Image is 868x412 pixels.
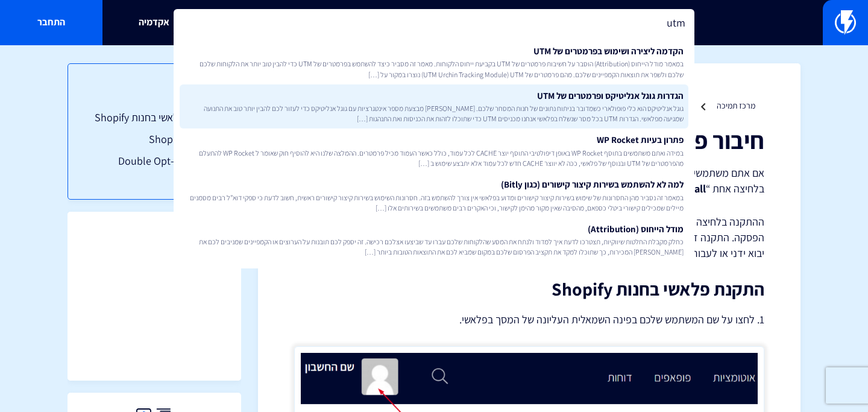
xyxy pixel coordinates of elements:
[180,128,688,173] a: פתרון בעיות WP Rocketבמידה ואתם משתמשים בתוסף WP Rocket באופן דיפולטיבי התוסף יוצר CACHE לכל עמוד...
[184,148,684,168] span: במידה ואתם משתמשים בתוסף WP Rocket באופן דיפולטיבי התוסף יוצר CACHE לכל עמוד, כולל כאשר העמוד מכי...
[184,103,684,124] span: גוגל אנליטיקס הוא כלי פופולארי כשמדובר בניתוח נתונים של חנות המסחר שלכם. [PERSON_NAME] מבצעת מספר...
[180,173,688,218] a: למה לא להשתמש בשירות קיצור קישורים (כגון Bitly)במאמר זה נסביר מהן החסרונות של שימוש בשירות קיצור ...
[92,153,216,169] a: הגדרות Double Opt-In
[717,100,755,111] a: מרכז תמיכה
[92,132,216,147] a: הגדרות Shopify
[92,110,216,125] a: התקנת פלאשי בחנות Shopify
[184,236,684,257] span: כחלק מקבלת החלטות שיווקיות, תצטרכו לדעת איך למדוד ולנתח את המסע שהלקוחות שלכם עברו עד שביצעו אצלכ...
[184,59,684,79] span: במאמר מודל הייחוס (Attribution) הוסבר על חשיבות פרמטרים של UTM בקביעת ייחוס הלקוחות. מאמר זה מסבי...
[180,84,688,129] a: הגדרות גוגל אנליטיקס ופרמטרים של UTMגוגל אנליטיקס הוא כלי פופולארי כשמדובר בניתוח נתונים של חנות ...
[92,88,216,104] h3: תוכן
[174,9,694,37] input: חיפוש מהיר...
[294,311,764,328] p: 1. לחצו על שם המשתמש שלכם בפינה השמאלית העליונה של המסך בפלאשי.
[184,192,684,213] span: במאמר זה נסביר מהן החסרונות של שימוש בשירות קיצור קישורים ומדוע בפלאשי אין צורך להשתמש בזה. חסרונ...
[180,218,688,262] a: מודל הייחוס (Attribution)כחלק מקבלת החלטות שיווקיות, תצטרכו לדעת איך למדוד ולנתח את המסע שהלקוחות...
[294,279,764,299] h2: התקנת פלאשי בחנות Shopify
[180,40,688,84] a: הקדמה ליצירה ושימוש בפרמטרים של UTMבמאמר מודל הייחוס (Attribution) הוסבר על חשיבות פרמטרים של UTM...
